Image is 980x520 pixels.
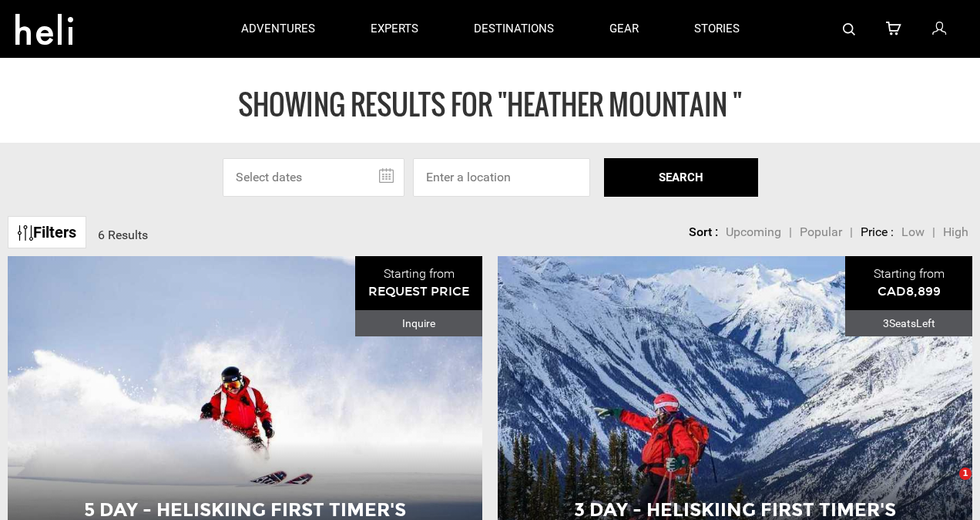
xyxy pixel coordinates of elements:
li: Sort : [689,224,718,241]
iframe: Intercom live chat [928,468,965,505]
span: Low [901,225,925,239]
li: | [850,224,853,241]
input: Select dates [223,158,404,197]
input: Enter a location [413,158,590,197]
p: experts [371,21,418,37]
span: High [943,225,968,239]
span: 6 Results [98,228,148,242]
span: Upcoming [726,225,781,239]
li: | [932,224,935,241]
p: destinations [474,21,554,37]
span: 1 [959,468,972,480]
span: Popular [800,225,842,239]
li: Price : [861,224,894,241]
button: SEARCH [604,158,758,197]
img: search-bar-icon.svg [843,23,855,35]
li: | [789,224,792,241]
img: btn-icon.svg [18,225,33,241]
a: Filters [8,216,86,249]
p: adventures [241,21,315,37]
